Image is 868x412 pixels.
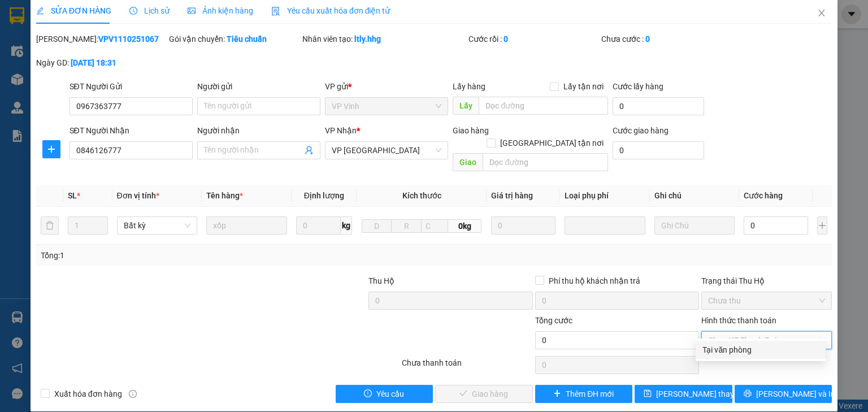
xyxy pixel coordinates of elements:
[491,191,533,200] span: Giá trị hàng
[336,385,433,403] button: exclamation-circleYêu cầu
[36,7,44,15] span: edit
[376,388,404,400] span: Yêu cầu
[601,33,732,45] div: Chưa cước :
[332,142,441,159] span: VP Đà Nẵng
[305,146,314,155] span: user-add
[553,389,561,398] span: plus
[42,140,60,158] button: plus
[468,33,599,45] div: Cước rồi :
[702,344,819,356] div: Tại văn phòng
[304,191,344,200] span: Định lượng
[117,191,159,200] span: Đơn vị tính
[613,126,669,135] label: Cước giao hàng
[401,357,533,376] div: Chưa thanh toán
[744,389,752,398] span: printer
[613,97,704,115] input: Cước lấy hàng
[817,216,827,235] button: plus
[448,219,481,233] span: 0kg
[227,34,267,44] b: Tiêu chuẩn
[271,7,280,16] img: icon
[613,82,663,91] label: Cước lấy hàng
[50,388,127,400] span: Xuất hóa đơn hàng
[483,153,608,171] input: Dọc đường
[124,217,191,234] span: Bất kỳ
[169,33,300,45] div: Gói vận chuyển:
[735,385,832,403] button: printer[PERSON_NAME] và In
[129,6,170,15] span: Lịch sử
[41,216,59,235] button: delete
[544,275,645,287] span: Phí thu hộ khách nhận trả
[206,216,287,235] input: VD: Bàn, Ghế
[341,216,352,235] span: kg
[354,34,381,44] b: ltly.hhg
[701,316,776,325] label: Hình thức thanh toán
[817,8,826,18] span: close
[535,316,572,325] span: Tổng cước
[302,33,466,45] div: Nhân viên tạo:
[453,97,479,115] span: Lấy
[421,219,448,233] input: C
[391,219,422,233] input: R
[197,80,320,93] div: Người gửi
[402,191,441,200] span: Kích thước
[535,385,633,403] button: plusThêm ĐH mới
[744,191,783,200] span: Cước hàng
[70,124,193,137] div: SĐT Người Nhận
[364,389,372,398] span: exclamation-circle
[71,58,116,67] b: [DATE] 18:31
[708,332,825,349] span: Chọn HT Thanh Toán
[504,34,508,44] b: 0
[98,34,159,44] b: VPV1110251067
[491,216,555,235] input: 0
[656,388,747,400] span: [PERSON_NAME] thay đổi
[644,389,652,398] span: save
[368,276,394,285] span: Thu Hộ
[650,185,740,207] th: Ghi chú
[325,80,448,93] div: VP gửi
[36,6,111,15] span: SỬA ĐƠN HÀNG
[435,385,533,403] button: checkGiao hàng
[271,6,390,15] span: Yêu cầu xuất hóa đơn điện tử
[654,216,735,235] input: Ghi Chú
[70,80,193,93] div: SĐT Người Gửi
[560,185,650,207] th: Loại phụ phí
[129,390,137,398] span: info-circle
[479,97,608,115] input: Dọc đường
[566,388,614,400] span: Thêm ĐH mới
[613,141,704,159] input: Cước giao hàng
[188,6,253,15] span: Ảnh kiện hàng
[496,137,608,149] span: [GEOGRAPHIC_DATA] tận nơi
[129,7,137,15] span: clock-circle
[41,249,336,262] div: Tổng: 1
[325,126,357,135] span: VP Nhận
[206,191,243,200] span: Tên hàng
[756,388,835,400] span: [PERSON_NAME] và In
[708,292,825,309] span: Chưa thu
[188,7,196,15] span: picture
[197,124,320,137] div: Người nhận
[635,385,732,403] button: save[PERSON_NAME] thay đổi
[36,33,167,45] div: [PERSON_NAME]:
[701,275,832,287] div: Trạng thái Thu Hộ
[36,57,167,69] div: Ngày GD:
[453,153,483,171] span: Giao
[453,82,485,91] span: Lấy hàng
[43,145,60,154] span: plus
[68,191,77,200] span: SL
[362,219,392,233] input: D
[559,80,608,93] span: Lấy tận nơi
[332,98,441,115] span: VP Vinh
[453,126,489,135] span: Giao hàng
[645,34,650,44] b: 0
